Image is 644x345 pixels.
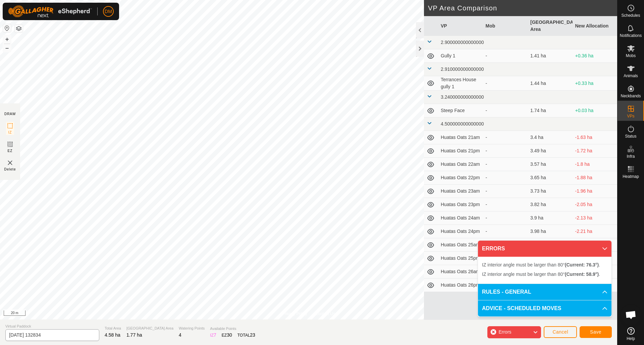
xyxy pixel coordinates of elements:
td: Gully 1 [438,49,483,63]
td: -2.21 ha [573,225,618,238]
span: 4.500000000000000 [441,121,484,127]
span: Animals [624,74,638,78]
td: Steep Face [438,104,483,117]
button: Map Layers [15,24,23,33]
span: Save [590,329,601,335]
p-accordion-header: ERRORS [478,241,611,257]
td: Huatas Oats 23pm [438,198,483,211]
span: 4 [179,332,181,338]
td: 4.07 ha [528,238,573,252]
span: Available Points [210,326,255,332]
td: -2.3 ha [573,238,618,252]
span: [GEOGRAPHIC_DATA] Area [126,326,173,331]
td: 3.65 ha [528,171,573,185]
a: Privacy Policy [282,311,307,317]
td: Huatas Oats 25am [438,238,483,252]
div: - [486,174,525,181]
button: Cancel [544,326,577,338]
div: IZ [210,332,216,339]
td: Huatas Oats 25pm [438,252,483,265]
b: (Current: 76.3°) [565,262,599,267]
td: Huatas Oats 24am [438,211,483,225]
span: 30 [227,332,232,338]
td: 1.41 ha [528,49,573,63]
span: Mobs [626,54,636,58]
td: 3.98 ha [528,225,573,238]
div: - [486,147,525,154]
span: ADVICE - SCHEDULED MOVES [482,304,561,312]
span: IZ [8,130,12,135]
button: – [3,44,11,52]
td: Huatas Oats 26am [438,265,483,279]
span: VPs [627,114,634,118]
td: 3.57 ha [528,158,573,171]
td: 3.73 ha [528,185,573,198]
div: EZ [222,332,232,339]
div: DRAW [4,111,16,116]
td: 3.4 ha [528,131,573,144]
button: + [3,35,11,43]
p-accordion-header: RULES - GENERAL [478,284,611,300]
span: Infra [627,154,635,158]
span: Virtual Paddock [5,324,99,329]
th: Mob [483,16,528,36]
a: Help [618,325,644,343]
td: Huatas Oats 23am [438,185,483,198]
div: - [486,161,525,168]
span: 3.240000000000000 [441,94,484,100]
h2: VP Area Comparison [428,4,617,12]
td: Huatas Oats 26pm [438,279,483,292]
td: Huatas Oats 21am [438,131,483,144]
span: IZ interior angle must be larger than 80° . [482,272,600,277]
div: - [486,80,525,87]
span: 7 [214,332,216,338]
span: RULES - GENERAL [482,288,531,296]
span: Errors [498,329,511,335]
div: - [486,52,525,59]
th: VP [438,16,483,36]
td: 3.9 ha [528,211,573,225]
div: TOTAL [237,332,255,339]
span: 1.77 ha [126,332,142,338]
td: 1.74 ha [528,104,573,117]
td: Huatas Oats 21pm [438,144,483,158]
span: Status [625,134,636,138]
td: +0.33 ha [573,76,618,91]
a: Contact Us [315,311,335,317]
p-accordion-header: ADVICE - SCHEDULED MOVES [478,300,611,316]
div: - [486,107,525,114]
td: -1.96 ha [573,185,618,198]
div: Open chat [621,305,641,325]
span: Help [627,337,635,341]
div: - [486,214,525,221]
b: (Current: 58.9°) [565,272,599,277]
span: Heatmap [623,175,639,179]
span: ERRORS [482,245,505,253]
td: Terrances House gully 1 [438,76,483,91]
span: EZ [8,148,13,153]
td: 1.44 ha [528,76,573,91]
td: +0.03 ha [573,104,618,117]
img: Gallagher Logo [8,5,92,17]
span: 2.900000000000000 [441,40,484,45]
th: New Allocation [573,16,618,36]
td: -1.72 ha [573,144,618,158]
span: DM [105,8,112,15]
td: -1.88 ha [573,171,618,185]
th: [GEOGRAPHIC_DATA] Area [528,16,573,36]
span: Total Area [105,326,121,331]
span: Delete [4,167,16,172]
p-accordion-content: ERRORS [478,257,611,284]
span: IZ interior angle must be larger than 80° . [482,262,600,267]
div: - [486,188,525,195]
td: Huatas Oats 22am [438,158,483,171]
td: 3.49 ha [528,144,573,158]
span: 2.910000000000000 [441,66,484,72]
span: Neckbands [621,94,641,98]
span: Schedules [621,13,640,17]
div: - [486,201,525,208]
div: - [486,228,525,235]
span: 23 [250,332,255,338]
button: Reset Map [3,24,11,32]
td: 3.82 ha [528,198,573,211]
